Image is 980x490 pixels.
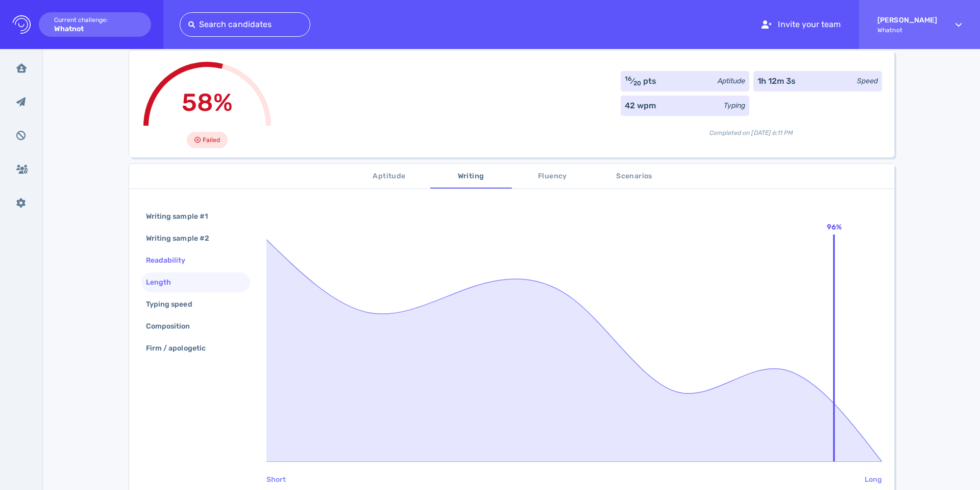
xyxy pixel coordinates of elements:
[625,75,657,87] div: ⁄ pts
[144,319,203,334] div: Composition
[621,120,882,137] div: Completed on [DATE] 6:11 PM
[144,297,205,312] div: Typing speed
[877,27,937,34] span: Whatnot
[724,100,745,111] div: Typing
[633,80,641,87] sub: 20
[600,170,669,183] span: Scenarios
[757,75,796,87] div: 1h 12m 3s
[877,16,937,25] strong: [PERSON_NAME]
[857,76,878,86] div: Speed
[144,253,198,268] div: Readability
[436,170,506,183] span: Writing
[625,75,632,82] sup: 16
[826,223,841,231] text: 96%
[865,474,882,485] div: Long
[718,76,745,86] div: Aptitude
[144,209,220,224] div: Writing sample #1
[182,88,232,117] span: 58%
[355,170,424,183] span: Aptitude
[144,231,222,246] div: Writing sample #2
[144,341,218,356] div: Firm / apologetic
[203,134,220,146] span: Failed
[144,275,183,290] div: Length
[625,100,656,112] div: 42 wpm
[266,474,286,485] div: Short
[518,170,587,183] span: Fluency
